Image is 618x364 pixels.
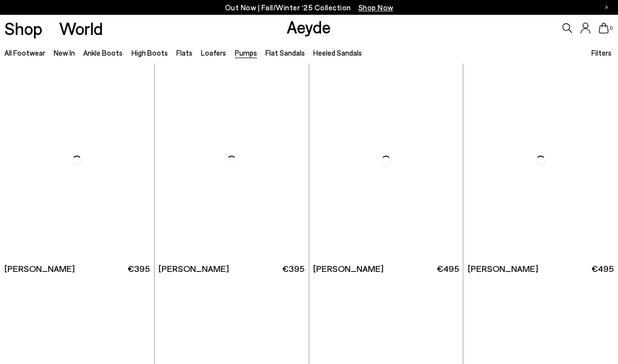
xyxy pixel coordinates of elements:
[463,258,618,280] a: [PERSON_NAME] €495
[265,48,305,57] a: Flat Sandals
[309,64,463,257] img: Tillie Ponyhair Pumps
[235,48,257,57] a: Pumps
[358,3,393,12] span: Navigate to /collections/new-in
[313,263,384,275] span: [PERSON_NAME]
[437,263,459,275] span: €495
[599,23,609,33] a: 0
[313,48,362,57] a: Heeled Sandals
[468,263,538,275] span: [PERSON_NAME]
[83,48,123,57] a: Ankle Boots
[159,263,229,275] span: [PERSON_NAME]
[4,263,75,275] span: [PERSON_NAME]
[463,64,618,257] img: Tillie Ponyhair Pumps
[54,48,75,57] a: New In
[128,263,150,275] span: €395
[176,48,193,57] a: Flats
[131,48,168,57] a: High Boots
[609,26,614,31] span: 0
[309,258,463,280] a: [PERSON_NAME] €495
[4,20,42,37] a: Shop
[591,263,614,275] span: €495
[4,48,45,57] a: All Footwear
[155,258,309,280] a: [PERSON_NAME] €395
[201,48,226,57] a: Loafers
[155,64,309,257] img: Francine Ankle Strap Pumps
[591,48,612,57] span: Filters
[59,20,103,37] a: World
[287,16,331,37] a: Aeyde
[225,1,393,14] p: Out Now | Fall/Winter ‘25 Collection
[282,263,304,275] span: €395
